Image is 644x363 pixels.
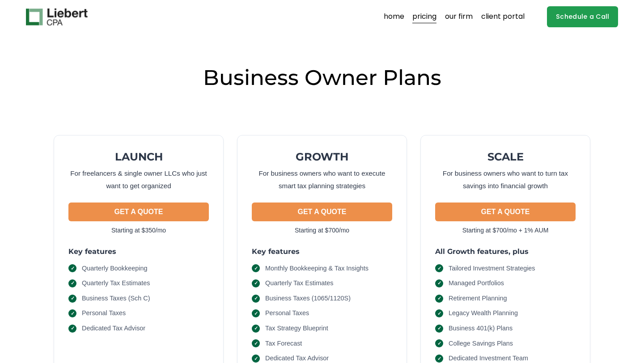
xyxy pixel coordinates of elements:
span: Monthly Bookkeeping & Tax Insights [265,264,369,274]
h3: Key features [252,247,392,256]
span: College Savings Plans [449,339,513,349]
h3: Key features [68,247,209,256]
span: Dedicated Tax Advisor [82,324,145,333]
span: Quarterly Tax Estimates [265,279,334,288]
span: Retirement Planning [449,294,507,304]
p: Starting at $350/mo [68,225,209,236]
a: our firm [445,10,473,24]
span: Legacy Wealth Planning [449,308,518,318]
a: Schedule a Call [547,6,618,27]
span: Tax Forecast [265,339,302,349]
p: For business owners who want to turn tax savings into financial growth [435,167,576,192]
span: Quarterly Tax Estimates [82,279,150,288]
button: GET A QUOTE [435,203,576,221]
a: pricing [412,10,436,24]
button: GET A QUOTE [252,203,392,221]
span: Business Taxes (Sch C) [82,294,150,304]
span: Tailored Investment Strategies [449,264,535,274]
p: Starting at $700/mo [252,225,392,236]
span: Business 401(k) Plans [449,324,513,333]
span: Personal Taxes [82,308,126,318]
span: Tax Strategy Blueprint [265,324,328,333]
a: client portal [481,10,525,24]
h2: Business Owner Plans [26,64,619,91]
h2: LAUNCH [68,150,209,164]
button: GET A QUOTE [68,203,209,221]
p: Starting at $700/mo + 1% AUM [435,225,576,236]
span: Managed Portfolios [449,279,504,288]
p: For freelancers & single owner LLCs who just want to get organized [68,167,209,192]
p: For business owners who want to execute smart tax planning strategies [252,167,392,192]
a: home [384,10,404,24]
h3: All Growth features, plus [435,247,576,256]
span: Business Taxes (1065/1120S) [265,294,351,304]
h2: GROWTH [252,150,392,164]
span: Quarterly Bookkeeping [82,264,147,274]
img: Liebert CPA [26,8,88,25]
h2: SCALE [435,150,576,164]
span: Personal Taxes [265,308,309,318]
